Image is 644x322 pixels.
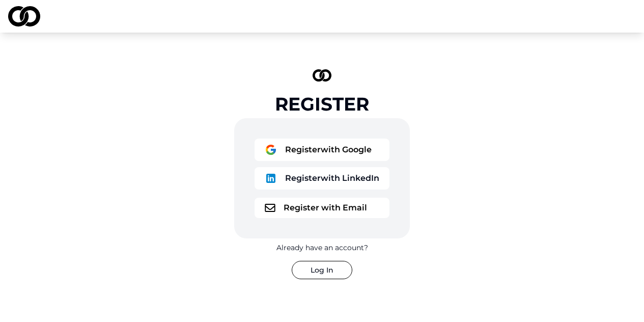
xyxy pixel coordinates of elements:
[275,94,369,114] div: Register
[265,144,277,156] img: logo
[313,69,332,82] img: logo
[276,243,368,253] div: Already have an account?
[265,204,275,212] img: logo
[255,198,389,218] button: logoRegister with Email
[255,139,389,161] button: logoRegisterwith Google
[265,172,277,184] img: logo
[255,167,389,190] button: logoRegisterwith LinkedIn
[292,261,352,279] button: Log In
[8,6,40,26] img: logo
